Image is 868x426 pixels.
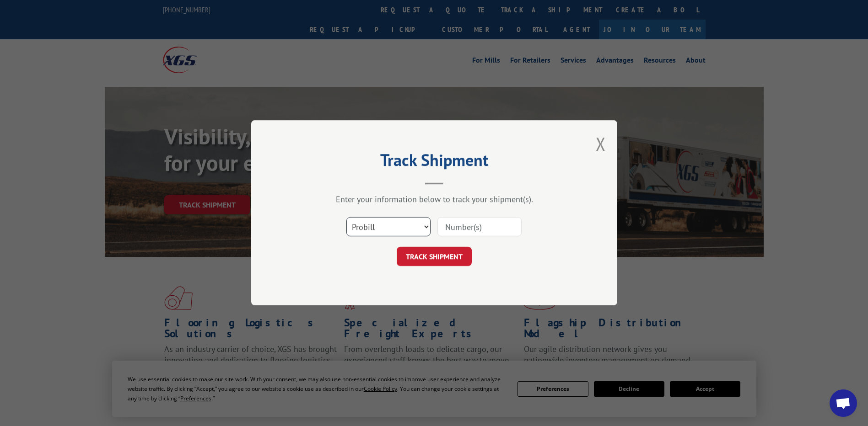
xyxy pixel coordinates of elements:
button: Close modal [596,132,606,156]
div: Open chat [830,389,857,417]
div: Enter your information below to track your shipment(s). [297,194,571,205]
button: TRACK SHIPMENT [397,247,472,266]
h2: Track Shipment [297,154,571,171]
input: Number(s) [437,218,522,237]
